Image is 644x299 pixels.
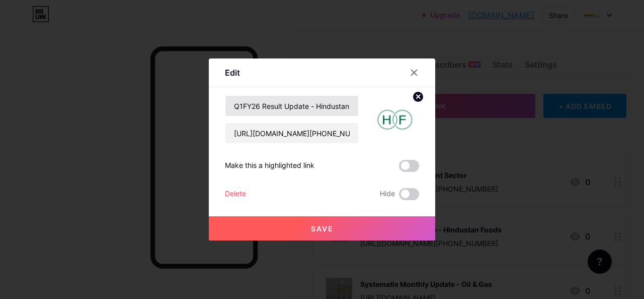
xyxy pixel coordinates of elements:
div: Make this a highlighted link [225,160,314,172]
input: URL [225,123,358,143]
div: Edit [225,67,240,79]
img: link_thumbnail [371,95,419,144]
button: Save [209,216,435,241]
input: Title [225,96,358,116]
div: Delete [225,188,246,200]
span: Hide [380,188,395,200]
span: Save [311,224,334,233]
